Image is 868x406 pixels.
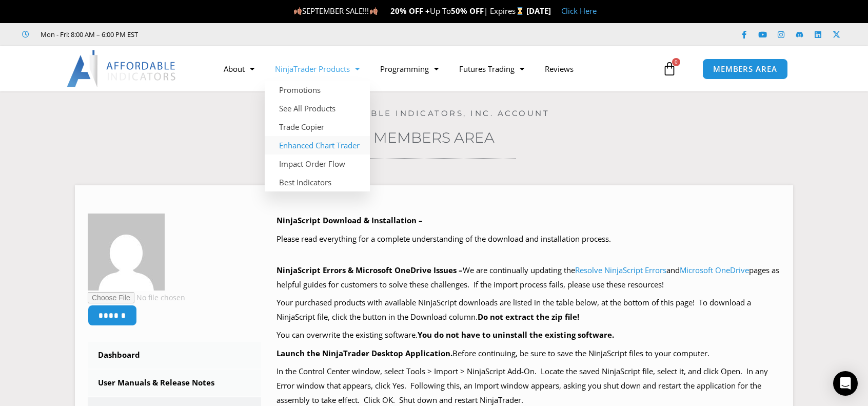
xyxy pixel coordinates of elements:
p: You can overwrite the existing software. [277,328,781,342]
ul: NinjaTrader Products [265,81,370,191]
a: User Manuals & Release Notes [88,370,261,396]
b: NinjaScript Download & Installation – [277,215,423,225]
a: Dashboard [88,342,261,369]
a: Click Here [561,6,597,16]
img: c9fd0fdab06c39403d004d4b3660bc7157f3cf58df9eb182cb975bf149ad25c4 [88,214,165,291]
b: Launch the NinjaTrader Desktop Application. [277,348,452,358]
strong: 50% OFF [451,6,484,16]
a: NinjaTrader Products [265,57,370,81]
a: About [213,57,265,81]
img: 🍂 [294,7,302,15]
a: Reviews [535,57,584,81]
a: Promotions [265,81,370,99]
p: Before continuing, be sure to save the NinjaScript files to your computer. [277,346,781,361]
a: Futures Trading [449,57,535,81]
span: SEPTEMBER SALE!!! Up To | Expires [293,6,526,16]
a: See All Products [265,99,370,118]
p: We are continually updating the and pages as helpful guides for customers to solve these challeng... [277,263,781,292]
b: NinjaScript Errors & Microsoft OneDrive Issues – [277,265,463,275]
img: ⌛ [516,7,524,15]
b: You do not have to uninstall the existing software. [418,330,614,340]
a: Trade Copier [265,118,370,136]
a: Enhanced Chart Trader [265,136,370,154]
nav: Menu [213,57,660,81]
a: MEMBERS AREA [702,59,788,80]
span: Mon - Fri: 8:00 AM – 6:00 PM EST [38,28,138,41]
a: Microsoft OneDrive [680,265,749,275]
strong: [DATE] [526,6,551,16]
iframe: Customer reviews powered by Trustpilot [152,29,306,40]
p: Your purchased products with available NinjaScript downloads are listed in the table below, at th... [277,296,781,324]
div: Open Intercom Messenger [833,371,858,396]
a: Members Area [373,129,495,146]
img: LogoAI | Affordable Indicators – NinjaTrader [67,50,177,87]
span: 0 [672,58,680,66]
b: Do not extract the zip file! [478,312,579,322]
a: Resolve NinjaScript Errors [575,265,666,275]
p: Please read everything for a complete understanding of the download and installation process. [277,232,781,246]
img: 🍂 [370,7,378,15]
span: MEMBERS AREA [713,65,777,73]
a: Best Indicators [265,173,370,191]
strong: 20% OFF + [390,6,430,16]
a: 0 [647,54,692,84]
a: Affordable Indicators, Inc. Account [319,108,550,118]
a: Impact Order Flow [265,154,370,173]
a: Programming [370,57,449,81]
